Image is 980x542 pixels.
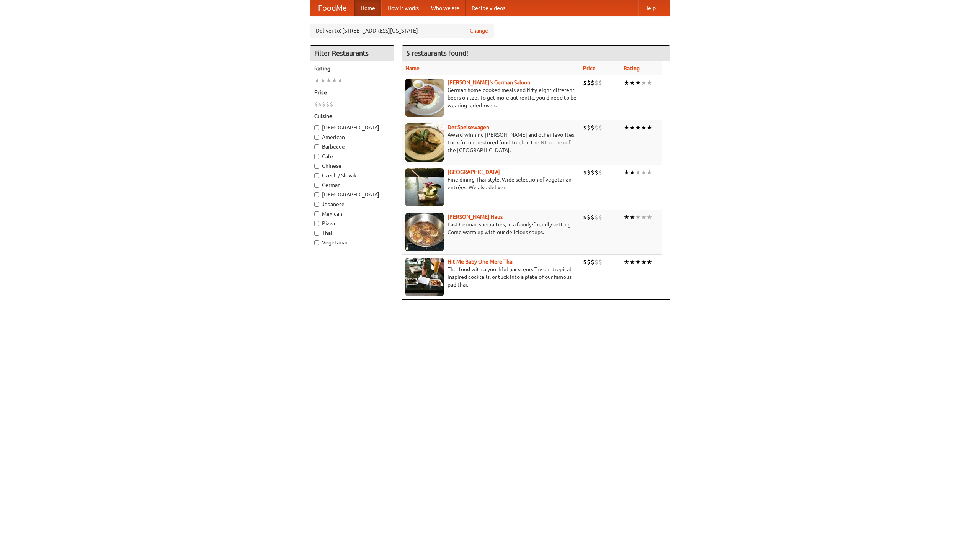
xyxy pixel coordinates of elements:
label: German [314,181,390,189]
p: East German specialties, in a family-friendly setting. Come warm up with our delicious soups. [405,221,577,236]
input: Vegetarian [314,240,319,245]
li: ★ [624,79,629,87]
li: $ [598,168,602,177]
input: Barbecue [314,144,319,149]
li: ★ [641,123,647,132]
li: $ [587,123,591,132]
li: $ [587,213,591,221]
label: Cafe [314,152,390,160]
li: $ [591,258,595,266]
p: Fine dining Thai-style. Wide selection of vegetarian entrées. We also deliver. [405,176,577,191]
h5: Cuisine [314,112,390,120]
a: Help [638,0,662,16]
li: ★ [624,123,629,132]
input: [DEMOGRAPHIC_DATA] [314,192,319,197]
li: ★ [641,213,647,221]
li: ★ [629,213,635,221]
li: $ [598,79,602,87]
label: Japanese [314,200,390,208]
img: speisewagen.jpg [405,123,444,162]
p: Award-winning [PERSON_NAME] and other favorites. Look for our restored food truck in the NE corne... [405,131,577,154]
li: $ [330,100,333,108]
li: $ [583,213,587,221]
h4: Filter Restaurants [310,46,394,61]
a: Recipe videos [465,0,511,16]
li: ★ [647,168,652,177]
a: FoodMe [310,0,354,16]
li: $ [595,213,598,221]
label: Pizza [314,219,390,227]
li: ★ [314,76,320,85]
input: German [314,183,319,188]
li: $ [591,213,595,221]
label: Czech / Slovak [314,172,390,179]
a: Name [405,65,420,71]
label: American [314,133,390,141]
a: Home [354,0,381,16]
li: $ [583,168,587,177]
label: Thai [314,229,390,237]
li: $ [595,168,598,177]
a: [GEOGRAPHIC_DATA] [448,169,500,175]
label: [DEMOGRAPHIC_DATA] [314,191,390,198]
div: Deliver to: [STREET_ADDRESS][US_STATE] [310,24,494,38]
li: $ [595,79,598,87]
a: Rating [624,65,640,71]
ng-pluralize: 5 restaurants found! [406,49,468,57]
p: German home-cooked meals and fifty-eight different beers on tap. To get more authentic, you'd nee... [405,86,577,109]
li: $ [322,100,326,108]
label: Barbecue [314,143,390,151]
a: Who we are [425,0,465,16]
li: $ [326,100,330,108]
li: ★ [629,258,635,266]
img: esthers.jpg [405,79,444,117]
a: [PERSON_NAME]'s German Saloon [448,79,530,85]
li: $ [591,123,595,132]
img: babythai.jpg [405,258,444,296]
li: $ [587,79,591,87]
li: $ [583,258,587,266]
li: ★ [635,213,641,221]
input: Pizza [314,221,319,226]
li: $ [598,123,602,132]
li: ★ [629,168,635,177]
li: ★ [647,213,652,221]
li: ★ [629,123,635,132]
h5: Rating [314,65,390,72]
input: Czech / Slovak [314,173,319,178]
li: ★ [647,79,652,87]
a: Price [583,65,596,71]
a: Change [470,27,488,34]
li: ★ [635,79,641,87]
li: $ [595,258,598,266]
li: ★ [647,258,652,266]
li: ★ [326,76,332,85]
a: Hit Me Baby One More Thai [448,259,514,265]
li: ★ [624,258,629,266]
li: ★ [641,168,647,177]
input: Chinese [314,164,319,169]
input: Japanese [314,202,319,207]
li: ★ [337,76,343,85]
a: Der Speisewagen [448,124,489,130]
li: ★ [624,213,629,221]
li: $ [318,100,322,108]
img: satay.jpg [405,168,444,206]
li: $ [583,79,587,87]
input: [DEMOGRAPHIC_DATA] [314,125,319,130]
img: kohlhaus.jpg [405,213,444,251]
li: $ [598,213,602,221]
li: $ [583,123,587,132]
li: ★ [641,258,647,266]
input: American [314,135,319,140]
li: ★ [320,76,326,85]
li: $ [587,168,591,177]
li: ★ [635,123,641,132]
input: Cafe [314,154,319,159]
input: Mexican [314,211,319,216]
a: [PERSON_NAME] Haus [448,214,503,220]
